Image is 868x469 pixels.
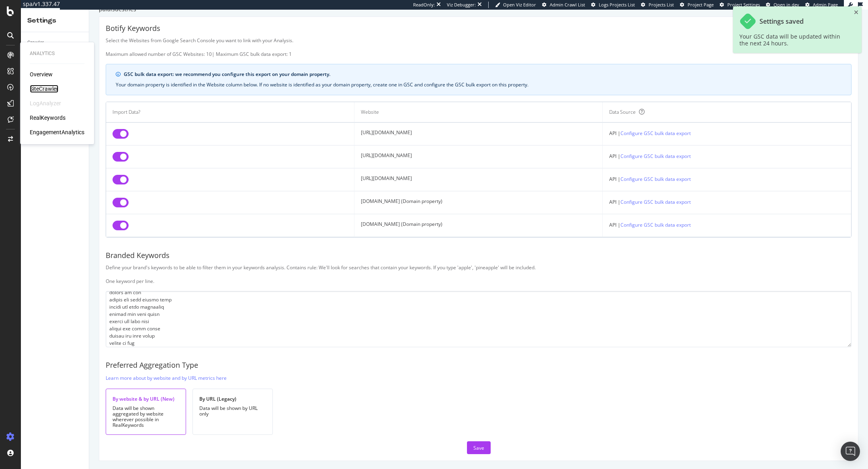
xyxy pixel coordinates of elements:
div: Viz Debugger: [447,2,476,8]
div: API | [609,221,845,229]
a: Crawler [27,39,83,47]
span: Projects List [649,2,674,8]
div: Define your brand's keywords to be able to filter them in your keywords analysis. Contains rule: ... [106,264,852,285]
div: Settings [27,16,82,25]
td: [URL][DOMAIN_NAME] [354,123,603,145]
a: Project Page [680,2,714,8]
th: Website [354,102,603,123]
a: Configure GSC bulk data export [620,198,691,206]
div: By URL (Legacy) [199,395,266,402]
a: Projects List [641,2,674,8]
a: Open Viz Editor [495,2,536,8]
a: Configure GSC bulk data export [620,152,691,160]
div: info banner [106,64,852,95]
a: Configure GSC bulk data export [620,221,691,229]
div: Open Intercom Messenger [841,442,860,461]
textarea: loremi dol sita consec adi elit se doeius tem inci utlabo et dolo magnaa en adm veniam qu nos exe... [106,291,852,347]
div: Data Source [609,109,636,116]
div: Data will be shown aggregated by website wherever possible in RealKeywords [113,406,179,428]
a: Admin Page [805,2,838,8]
span: Admin Crawl List [550,2,585,8]
div: API | [609,129,845,137]
span: Logs Projects List [599,2,635,8]
td: [URL][DOMAIN_NAME] [354,168,603,191]
div: API | [609,152,845,160]
span: Open in dev [774,2,799,8]
div: Save [473,444,484,451]
div: Crawler [27,39,44,47]
span: Admin Page [813,2,838,8]
button: Save [467,441,491,454]
a: Configure GSC bulk data export [620,175,691,183]
div: Select the Websites from Google Search Console you want to link with your Analysis. Maximum allow... [106,37,852,57]
a: Logs Projects List [591,2,635,8]
div: Preferred Aggregation Type [106,360,852,371]
div: Botify Keywords [106,23,852,34]
a: Overview [30,70,53,78]
a: Project Settings [720,2,760,8]
div: API | [609,175,845,183]
span: Project Settings [727,2,760,8]
a: RealKeywords [30,114,66,122]
a: Configure GSC bulk data export [620,129,691,137]
div: ReadOnly: [413,2,435,8]
span: Project Page [688,2,714,8]
a: Learn more about by website and by URL metrics here [106,374,227,382]
div: Your domain property is identified in the Website column below. If no website is identified as yo... [116,81,841,88]
div: Branded Keywords [106,250,852,261]
a: Admin Crawl List [542,2,585,8]
div: Your GSC data will be updated within the next 24 hours. [739,33,847,47]
div: By website & by URL (New) [113,395,179,402]
a: SiteCrawler [30,85,58,93]
div: Data will be shown by URL only [199,406,266,417]
div: Settings saved [759,18,804,25]
div: GSC bulk data export: we recommend you configure this export on your domain property. [124,71,841,78]
div: API | [609,198,845,206]
td: [URL][DOMAIN_NAME] [354,145,603,168]
a: EngagementAnalytics [30,128,84,136]
div: close toast [854,10,858,15]
a: Open in dev [766,2,799,8]
span: Open Viz Editor [503,2,536,8]
div: Analytics [30,50,84,57]
th: Import Data? [106,102,354,123]
td: [DOMAIN_NAME] (Domain property) [354,191,603,214]
div: LogAnalyzer [30,99,61,107]
td: [DOMAIN_NAME] (Domain property) [354,214,603,237]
